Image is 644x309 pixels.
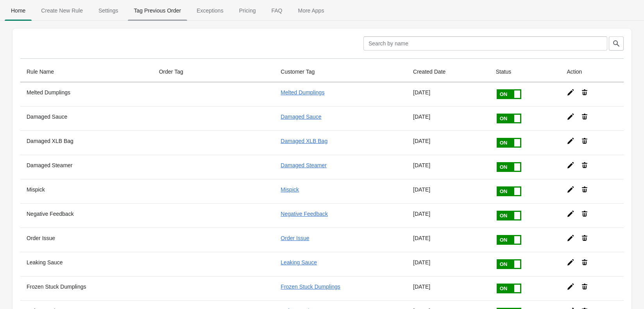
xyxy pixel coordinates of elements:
span: Pricing [233,4,262,18]
td: [DATE] [407,276,490,300]
th: Frozen Stuck Dumplings [20,276,153,300]
td: [DATE] [407,203,490,228]
button: Home [3,0,33,21]
td: [DATE] [407,155,490,179]
a: Damaged XLB Bag [281,138,327,144]
span: Create New Rule [35,4,89,18]
td: [DATE] [407,228,490,252]
span: Exceptions [190,4,229,18]
span: More Apps [292,4,330,18]
a: Mispick [281,186,299,193]
span: Tag Previous Order [128,4,188,18]
th: Rule Name [20,61,153,82]
td: [DATE] [407,82,490,106]
button: Create_New_Rule [33,0,91,21]
th: Negative Feedback [20,203,153,228]
th: Action [560,61,624,82]
a: Leaking Sauce [281,259,317,266]
span: FAQ [265,4,288,18]
th: Order Issue [20,228,153,252]
a: Frozen Stuck Dumplings [281,284,340,290]
th: Damaged Steamer [20,155,153,179]
td: [DATE] [407,106,490,130]
a: Order Issue [281,235,309,241]
td: [DATE] [407,179,490,203]
input: Search by name [363,36,607,51]
span: Home [5,4,32,18]
th: Status [490,61,561,82]
th: Created Date [407,61,490,82]
th: Order Tag [153,61,275,82]
td: [DATE] [407,130,490,155]
a: Negative Feedback [281,211,328,217]
th: Leaking Sauce [20,252,153,276]
a: Melted Dumplings [281,89,324,96]
a: Damaged Steamer [281,162,327,168]
th: Damaged XLB Bag [20,130,153,155]
th: Customer Tag [274,61,407,82]
th: Damaged Sauce [20,106,153,130]
button: Settings [91,0,126,21]
th: Melted Dumplings [20,82,153,106]
th: Mispick [20,179,153,203]
span: Settings [92,4,125,18]
a: Damaged Sauce [281,114,321,120]
td: [DATE] [407,252,490,276]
